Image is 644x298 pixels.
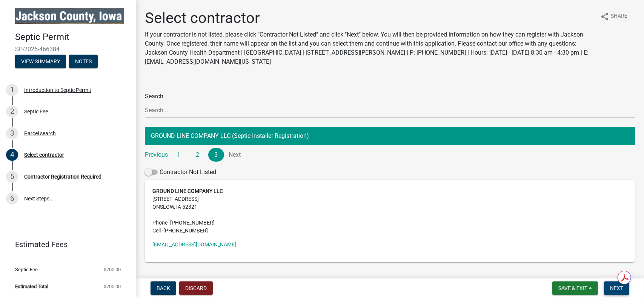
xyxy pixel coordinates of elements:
[69,55,98,68] button: Notes
[24,174,101,179] div: Contractor Registration Required
[24,131,56,136] div: Parcel search
[6,171,18,183] div: 5
[611,12,627,21] span: Share
[6,237,124,252] a: Estimated Fees
[145,148,635,162] nav: Page navigation
[6,149,18,161] div: 4
[24,87,91,93] div: Introduction to Septic Permit
[6,105,18,118] div: 2
[152,187,627,235] address: [STREET_ADDRESS] ONSLOW, IA 52321
[15,46,121,53] span: SP-2025-466384
[151,281,176,295] button: Back
[104,267,121,272] span: $700.00
[152,220,170,226] abbr: Phone -
[171,148,187,162] a: 1
[145,148,168,162] a: Previous
[15,55,66,68] button: View Summary
[604,281,629,295] button: Next
[15,8,124,24] img: Jackson County, Iowa
[6,193,18,205] div: 6
[145,127,635,145] button: GROUND LINE COMPANY LLC (Septic Installer Registration)
[163,228,208,234] span: [PHONE_NUMBER]
[145,168,216,177] label: Contractor Not Listed
[6,127,18,139] div: 3
[558,285,587,291] span: Save & Exit
[152,188,223,194] strong: GROUND LINE COMPANY LLC
[170,220,215,226] span: [PHONE_NUMBER]
[610,285,623,291] span: Next
[24,109,48,114] div: Septic Fee
[15,284,48,289] span: Estimated Total
[15,267,38,272] span: Septic Fee
[600,12,609,21] i: share
[24,152,64,157] div: Select contractor
[145,102,635,118] input: Search...
[15,32,130,43] h4: Septic Permit
[145,30,594,66] p: If your contractor is not listed, please click "Contractor Not Listed" and click "Next" below. Yo...
[69,59,98,65] wm-modal-confirm: Notes
[208,148,224,162] a: 3
[179,281,213,295] button: Discard
[190,148,206,162] a: 2
[145,9,594,27] h1: Select contractor
[15,59,66,65] wm-modal-confirm: Summary
[152,241,236,248] a: [EMAIL_ADDRESS][DOMAIN_NAME]
[104,284,121,289] span: $700.00
[145,93,163,99] label: Search
[6,84,18,96] div: 1
[157,285,170,291] span: Back
[594,9,633,24] button: shareShare
[152,228,163,234] abbr: Cell -
[552,281,598,295] button: Save & Exit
